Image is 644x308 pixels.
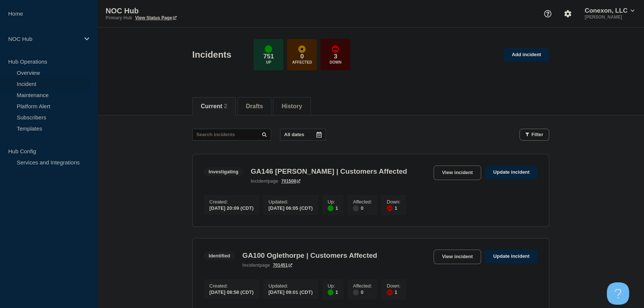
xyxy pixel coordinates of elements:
p: Updated : [268,283,313,289]
p: All dates [284,132,304,137]
button: Filter [519,129,549,141]
div: affected [298,45,306,53]
div: disabled [353,205,359,211]
div: down [332,45,339,53]
p: Up : [328,283,338,289]
div: 1 [328,205,338,211]
p: Primary Hub [106,15,132,20]
p: Created : [209,283,254,289]
div: 1 [387,205,400,211]
div: disabled [353,289,359,295]
div: down [387,205,393,211]
button: Drafts [246,103,263,110]
div: down [387,289,393,295]
button: Account settings [560,6,576,22]
p: Down [330,60,342,64]
h3: GA146 [PERSON_NAME] | Customers Affected [251,167,407,176]
p: Up : [328,199,338,205]
a: Update incident [485,250,538,263]
p: Down : [387,199,400,205]
p: Created : [209,199,254,205]
span: incident [251,179,268,184]
a: 701508 [281,179,300,184]
p: Affected : [353,283,372,289]
p: Affected : [353,199,372,205]
div: 1 [387,289,400,295]
div: up [328,205,334,211]
div: [DATE] 06:05 (CDT) [268,205,313,211]
p: 0 [300,53,304,60]
a: View incident [434,250,482,264]
p: Up [266,60,271,64]
p: [PERSON_NAME] [583,15,636,20]
p: page [251,179,278,184]
h1: Incidents [192,49,231,60]
a: 701451 [273,263,292,268]
div: [DATE] 08:58 (CDT) [209,289,254,295]
a: View incident [434,166,482,180]
div: [DATE] 09:01 (CDT) [268,289,313,295]
button: History [281,103,302,110]
p: page [242,263,270,268]
iframe: Help Scout Beacon - Open [607,282,629,305]
span: incident [242,263,260,268]
p: Down : [387,283,400,289]
div: [DATE] 20:09 (CDT) [209,205,254,211]
p: NOC Hub [106,7,254,15]
button: All dates [280,129,326,141]
p: NOC Hub [8,36,80,42]
div: up [265,45,272,53]
span: 2 [224,103,227,109]
div: up [328,289,334,295]
a: View Status Page [135,15,176,20]
input: Search incidents [192,129,271,141]
h3: GA100 Oglethorpe | Customers Affected [242,251,377,260]
a: Add incident [503,48,549,62]
div: 1 [328,289,338,295]
button: Current 2 [201,103,227,110]
span: Identified [204,251,235,260]
p: 3 [334,53,337,60]
a: Update incident [485,166,538,179]
div: 0 [353,289,372,295]
span: Investigating [204,167,243,176]
div: 0 [353,205,372,211]
button: Support [540,6,556,22]
p: Affected [292,60,312,64]
p: Updated : [268,199,313,205]
button: Conexon, LLC [583,7,636,15]
p: 751 [263,53,274,60]
span: Filter [531,132,543,137]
